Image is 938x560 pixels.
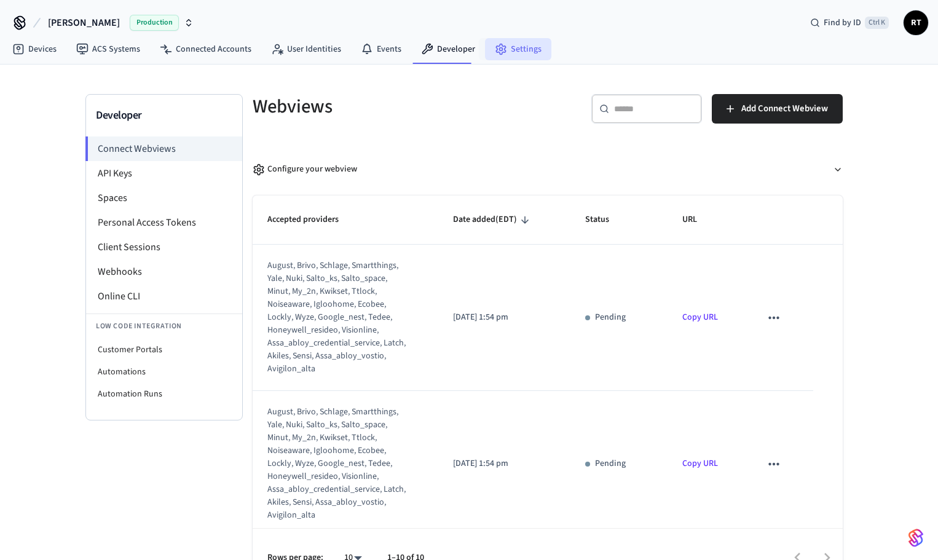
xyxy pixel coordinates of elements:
a: Devices [2,38,66,60]
p: Pending [595,457,626,470]
div: Configure your webview [253,163,357,176]
a: Events [351,38,411,60]
a: Connected Accounts [150,38,261,60]
span: Find by ID [824,17,861,29]
div: august, brivo, schlage, smartthings, yale, nuki, salto_ks, salto_space, minut, my_2n, kwikset, tt... [267,406,408,522]
li: Automations [86,361,242,383]
button: Add Connect Webview [712,94,843,124]
span: Add Connect Webview [741,101,828,117]
li: Client Sessions [86,235,242,259]
div: august, brivo, schlage, smartthings, yale, nuki, salto_ks, salto_space, minut, my_2n, kwikset, tt... [267,259,408,376]
div: Find by IDCtrl K [800,12,899,34]
li: Customer Portals [86,339,242,361]
button: Configure your webview [253,153,843,186]
p: Pending [595,311,626,324]
a: User Identities [261,38,351,60]
span: Ctrl K [865,17,889,29]
span: Production [130,15,179,31]
h5: Webviews [253,94,540,119]
li: API Keys [86,161,242,186]
a: ACS Systems [66,38,150,60]
span: RT [905,12,927,34]
a: Developer [411,38,485,60]
span: Accepted providers [267,210,355,229]
li: Online CLI [86,284,242,309]
li: Low Code Integration [86,314,242,339]
span: Status [585,210,625,229]
li: Automation Runs [86,383,242,405]
li: Spaces [86,186,242,210]
li: Webhooks [86,259,242,284]
a: Copy URL [682,457,718,470]
p: [DATE] 1:54 pm [453,457,556,470]
h3: Developer [96,107,232,124]
p: [DATE] 1:54 pm [453,311,556,324]
span: URL [682,210,713,229]
li: Personal Access Tokens [86,210,242,235]
span: Date added(EDT) [453,210,533,229]
img: SeamLogoGradient.69752ec5.svg [908,528,923,548]
a: Copy URL [682,311,718,323]
li: Connect Webviews [85,136,242,161]
span: [PERSON_NAME] [48,15,120,30]
button: RT [904,10,928,35]
a: Settings [485,38,551,60]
